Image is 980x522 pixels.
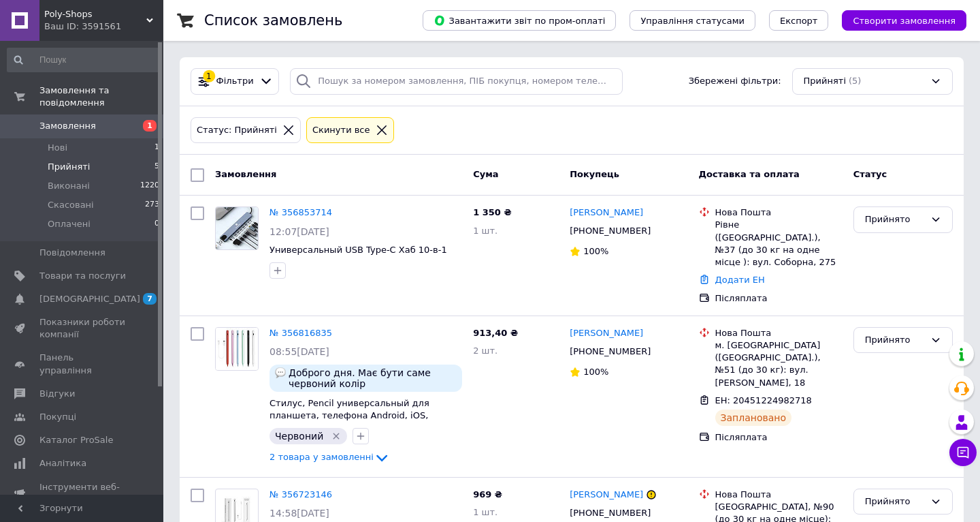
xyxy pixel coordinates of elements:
span: 2 шт. [473,346,497,356]
span: 7 [143,293,157,305]
span: Завантажити звіт по пром-оплаті [434,14,605,27]
span: Аналітика [39,457,86,470]
span: Збережені фільтри: [689,75,781,88]
div: [PHONE_NUMBER] [567,222,653,240]
div: Прийнято [865,213,925,227]
span: 14:58[DATE] [269,508,329,519]
span: Відгуки [39,388,75,400]
button: Завантажити звіт по пром-оплаті [423,10,616,31]
span: Товари та послуги [39,270,126,282]
span: 100% [583,246,608,256]
span: 2 товара у замовленні [269,452,374,462]
div: м. [GEOGRAPHIC_DATA] ([GEOGRAPHIC_DATA].), №51 (до 30 кг): вул. [PERSON_NAME], 18 [715,339,843,389]
a: Створити замовлення [828,15,966,25]
a: [PERSON_NAME] [570,327,643,340]
img: :speech_balloon: [275,367,286,378]
span: 08:55[DATE] [269,346,329,357]
span: 1 шт. [473,507,497,517]
div: Післяплата [715,292,843,305]
svg: Видалити мітку [331,431,342,442]
span: 100% [583,367,608,377]
span: 913,40 ₴ [473,328,518,338]
div: Післяплата [715,431,843,444]
span: Повідомлення [39,247,105,259]
div: [PHONE_NUMBER] [567,343,653,360]
span: (5) [849,76,861,86]
span: Червоний [275,431,323,442]
span: 1 [143,120,157,132]
span: Виконані [48,180,90,192]
input: Пошук за номером замовлення, ПІБ покупця, номером телефону, Email, номером накладної [290,68,623,95]
span: Замовлення та повідомлення [39,85,163,109]
div: Нова Пошта [715,327,843,339]
span: Замовлення [39,120,96,132]
div: Нова Пошта [715,206,843,219]
span: Панель управління [39,352,126,376]
span: 12:07[DATE] [269,226,329,237]
span: Оплачені [48,218,91,230]
a: № 356816835 [269,328,332,338]
div: Нова Пошта [715,489,843,501]
a: Фото товару [215,327,259,371]
button: Експорт [769,10,829,31]
span: Доброго дня. Має бути саме червоний колір [289,367,457,389]
span: Статус [853,169,887,179]
span: Доставка та оплата [699,169,800,179]
div: [PHONE_NUMBER] [567,504,653,522]
div: Cкинути все [310,123,373,138]
span: Покупці [39,411,76,423]
div: 1 [203,70,215,82]
div: Рівне ([GEOGRAPHIC_DATA].), №37 (до 30 кг на одне місце ): вул. Соборна, 275 [715,219,843,268]
span: 5 [154,161,159,173]
h1: Список замовлень [204,12,342,29]
span: Прийняті [48,161,90,173]
span: Інструменти веб-майстра та SEO [39,481,126,506]
span: 0 [154,218,159,230]
a: Стилус, Pencil универсальный для планшета, телефона Android, iOS, Windows. [269,398,429,433]
div: Заплановано [715,410,792,426]
span: Каталог ProSale [39,434,113,446]
button: Створити замовлення [842,10,966,31]
button: Управління статусами [630,10,755,31]
span: 969 ₴ [473,489,502,500]
img: Фото товару [216,328,258,370]
div: Ваш ID: 3591561 [44,20,163,33]
span: [DEMOGRAPHIC_DATA] [39,293,140,305]
span: Cума [473,169,498,179]
span: 273 [145,199,159,211]
span: Експорт [780,16,818,26]
button: Чат з покупцем [949,439,977,466]
span: Фільтри [216,75,254,88]
span: Створити замовлення [853,16,955,26]
a: 2 товара у замовленні [269,452,390,462]
a: № 356853714 [269,207,332,217]
span: ЕН: 20451224982718 [715,395,812,405]
span: 1 шт. [473,226,497,236]
a: № 356723146 [269,489,332,500]
a: Фото товару [215,206,259,250]
span: 1220 [140,180,159,192]
span: Poly-Shops [44,8,146,20]
span: 1 350 ₴ [473,207,511,217]
span: Показники роботи компанії [39,316,126,341]
input: Пошук [7,48,161,72]
img: Фото товару [216,207,258,249]
a: Додати ЕН [715,275,765,285]
a: Универсальный USB Type-C Хаб 10-в-1 [269,245,447,255]
span: Замовлення [215,169,276,179]
span: Покупець [570,169,619,179]
span: Нові [48,142,67,154]
div: Прийнято [865,333,925,348]
a: [PERSON_NAME] [570,489,643,502]
div: Статус: Прийняті [194,123,280,138]
a: [PERSON_NAME] [570,206,643,219]
div: Прийнято [865,495,925,509]
span: Управління статусами [640,16,745,26]
span: Прийняті [804,75,846,88]
span: Скасовані [48,199,94,211]
span: 1 [154,142,159,154]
